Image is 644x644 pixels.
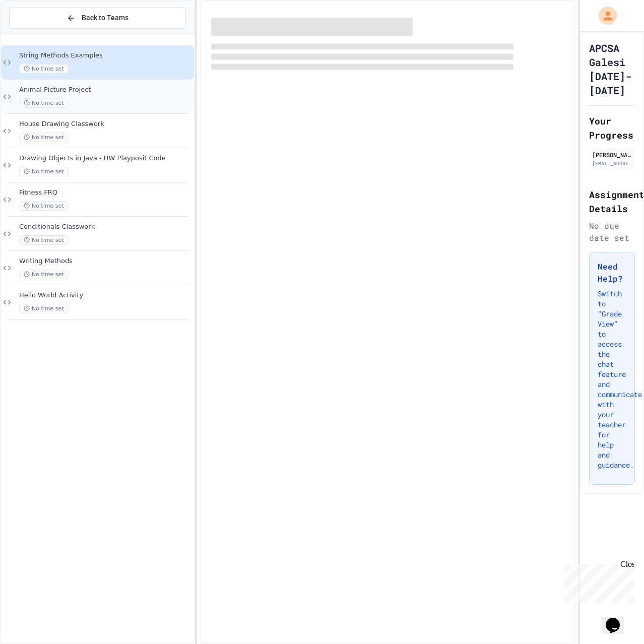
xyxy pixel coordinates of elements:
[4,4,70,64] div: Chat with us now!Close
[19,257,192,266] span: Writing Methods
[19,154,192,163] span: Drawing Objects in Java - HW Playposit Code
[19,64,69,74] span: No time set
[602,604,634,634] iframe: chat widget
[560,560,634,603] iframe: chat widget
[19,304,69,313] span: No time set
[19,291,192,300] span: Hello World Activity
[19,188,192,197] span: Fitness FRQ
[19,167,69,176] span: No time set
[82,13,128,23] span: Back to Teams
[19,98,69,108] span: No time set
[598,289,626,470] p: Switch to "Grade View" to access the chat feature and communicate with your teacher for help and ...
[19,120,192,128] span: House Drawing Classwork
[589,41,635,97] h1: APCSA Galesi [DATE]-[DATE]
[19,86,192,94] span: Animal Picture Project
[19,51,192,60] span: String Methods Examples
[19,223,192,231] span: Conditionals Classwork
[592,160,632,167] div: [EMAIL_ADDRESS][DOMAIN_NAME]
[589,187,635,216] h2: Assignment Details
[19,235,69,245] span: No time set
[592,150,632,159] div: [PERSON_NAME]
[588,4,619,27] div: My Account
[19,133,69,142] span: No time set
[589,114,635,142] h2: Your Progress
[19,270,69,279] span: No time set
[19,201,69,211] span: No time set
[9,7,186,29] button: Back to Teams
[598,261,626,285] h3: Need Help?
[589,220,635,244] div: No due date set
